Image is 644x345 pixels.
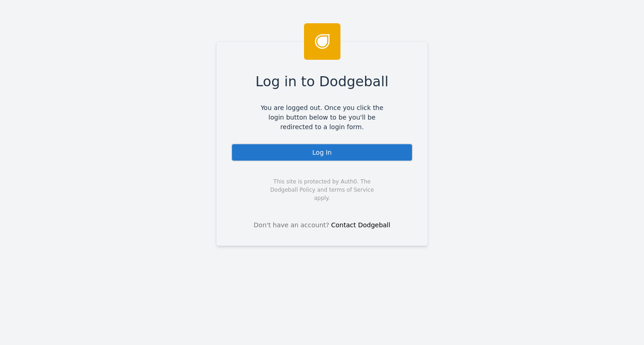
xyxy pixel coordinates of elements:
[331,221,391,229] a: Contact Dodgeball
[254,220,330,230] span: Don't have an account?
[256,71,389,92] span: Log in to Dodgeball
[262,178,382,202] span: This site is protected by Auth0. The Dodgeball Policy and terms of Service apply.
[254,103,390,132] span: You are logged out. Once you click the login button below to be you'll be redirected to a login f...
[231,143,413,162] div: Log In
